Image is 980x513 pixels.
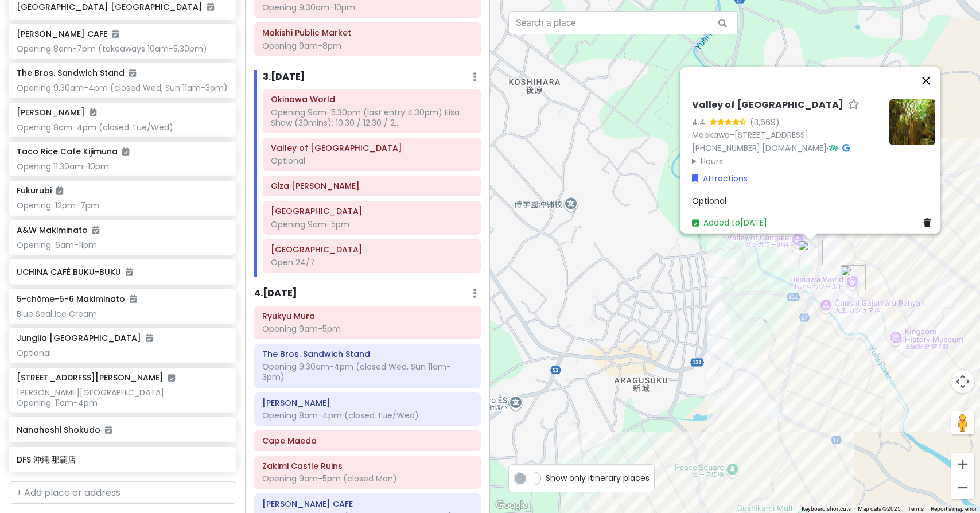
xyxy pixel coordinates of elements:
h6: Taco Rice Cafe Kijimuna [17,146,129,157]
h6: [STREET_ADDRESS][PERSON_NAME] [17,372,175,383]
span: Map data ©2025 [858,506,901,512]
h6: Maeda Breeze [262,398,473,408]
img: Google [493,498,531,513]
a: Maekawa-[STREET_ADDRESS] [692,129,808,141]
div: Opening 9am-5pm [262,324,473,334]
div: Opening 8am-7pm (takeaways 10am-5.30pm) [17,44,228,54]
i: Added to itinerary [105,426,112,434]
button: Close [912,67,940,95]
i: Added to itinerary [146,334,153,342]
h6: Junglia [GEOGRAPHIC_DATA] [17,333,153,343]
h6: Makishi Public Market [262,28,473,38]
h6: A&W Makiminato [17,225,99,235]
button: Map camera controls [951,370,974,393]
h6: BANTA CAFE [262,499,473,509]
a: Added to[DATE] [692,217,767,228]
button: Drag Pegman onto the map to open Street View [951,411,974,434]
div: Opening 8am-4pm (closed Tue/Wed) [262,410,473,421]
i: Added to itinerary [90,108,96,116]
i: Added to itinerary [126,268,133,276]
div: Optional [17,348,228,358]
i: Added to itinerary [168,374,175,382]
h6: [PERSON_NAME] [17,107,96,118]
div: Optional [271,156,473,166]
div: Blue Seal Ice Cream [17,309,228,319]
i: Added to itinerary [112,30,119,38]
h6: [GEOGRAPHIC_DATA] [GEOGRAPHIC_DATA] [17,2,228,12]
div: Opening 9.30am-10pm [262,2,473,13]
div: (3,669) [750,115,780,128]
a: Attractions [692,172,748,185]
i: Added to itinerary [92,226,99,234]
a: Open this area in Google Maps (opens a new window) [493,498,531,513]
div: Open 24/7 [271,257,473,267]
div: [PERSON_NAME][GEOGRAPHIC_DATA] Opening: 11am-4pm [17,387,228,408]
h6: Zakimi Castle Ruins [262,461,473,471]
h6: 3 . [DATE] [263,71,305,83]
h6: The Bros. Sandwich Stand [262,349,473,359]
i: Added to itinerary [122,147,129,156]
div: Opening 9am-8pm [262,41,473,51]
h6: Peace Memorial Park [271,244,473,255]
h6: Ryukyu Mura [262,311,473,321]
div: Opening: 12pm-7pm [17,200,228,211]
i: Tripadvisor [829,144,838,152]
h6: Okinawa World [271,94,473,104]
input: Search a place [508,11,738,34]
span: Optional [692,195,726,206]
a: Report a map error [931,506,977,512]
h6: Fukurubi [17,185,63,196]
a: Star place [848,99,860,111]
h6: 5-chōme-5-6 Makiminato [17,294,137,304]
h6: Cape Maeda [262,436,473,446]
h6: Giza Banta Cliff [271,181,473,191]
div: Opening 9.30am-4pm (closed Wed, Sun 11am-3pm) [17,83,228,93]
span: Show only itinerary places [546,472,650,484]
a: [DOMAIN_NAME] [762,142,827,154]
i: Google Maps [842,144,850,152]
i: Added to itinerary [56,186,63,195]
i: Added to itinerary [130,295,137,303]
input: + Add place or address [9,481,236,504]
div: Opening 9am-5pm (closed Mon) [262,473,473,484]
div: Opening 9am-5pm [271,219,473,230]
div: Okinawa World [841,265,866,290]
div: Opening 11.30am-10pm [17,161,228,172]
div: Opening 8am-4pm (closed Tue/Wed) [17,122,228,133]
i: Added to itinerary [129,69,136,77]
h6: The Bros. Sandwich Stand [17,68,136,78]
a: Terms (opens in new tab) [908,506,924,512]
h6: Valley of Gangala [271,143,473,153]
h6: Valley of [GEOGRAPHIC_DATA] [692,99,843,111]
h6: DFS 沖縄 那覇店 [17,454,228,465]
button: Zoom in [951,453,974,476]
div: Valley of Gangala [798,240,823,265]
img: Picture of the place [889,99,935,145]
h6: 4 . [DATE] [254,287,297,300]
h6: Okinawa Prefectural Peace Memorial Museum [271,206,473,216]
h6: UCHINA CAFÉ BUKU-BUKU [17,267,228,277]
div: 4.4 [692,115,710,128]
h6: Nanahoshi Shokudo [17,425,228,435]
h6: [PERSON_NAME] CAFE [17,29,119,39]
a: Delete place [924,216,935,229]
button: Keyboard shortcuts [802,505,851,513]
div: Opening 9am-5.30pm (last entry 4.30pm) Eisa Show (30mins): 10.30 / 12.30 / 2... [271,107,473,128]
div: Opening: 6am-11pm [17,240,228,250]
i: Added to itinerary [207,3,214,11]
summary: Hours [692,154,880,167]
div: · · [692,99,880,168]
a: [PHONE_NUMBER] [692,142,760,154]
div: Opening 9.30am-4pm (closed Wed, Sun 11am-3pm) [262,362,473,382]
button: Zoom out [951,476,974,499]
